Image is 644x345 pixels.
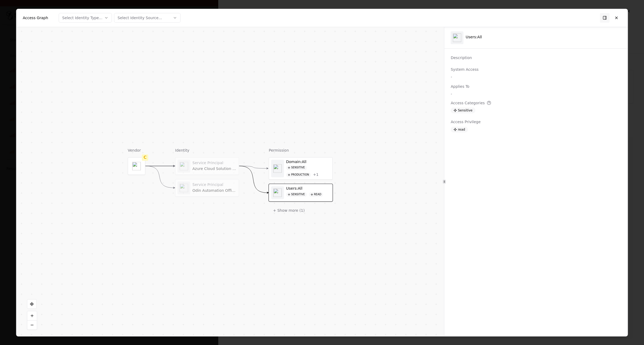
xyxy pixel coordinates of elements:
[114,13,181,23] button: Select Identity Source...
[451,92,452,96] span: -
[309,192,323,197] div: read
[451,119,621,124] div: Access Privilege
[453,33,461,42] img: entra
[286,186,330,191] div: Users:All
[192,182,237,187] div: Service Principal
[269,148,333,153] div: Permission
[192,167,237,171] div: Azure Cloud Solution Provider
[62,15,102,20] div: Select Identity Type...
[451,127,468,132] div: read
[286,172,311,177] div: Production
[451,107,476,113] div: Sensitive
[192,188,237,193] div: Odin Automation Office 365 Integration
[128,148,145,153] div: Vendor
[23,15,48,20] div: Access Graph
[466,35,482,40] div: Users:All
[142,154,148,161] div: C
[286,165,307,170] div: Sensitive
[313,172,319,177] div: + 1
[313,172,319,177] button: +1
[192,161,237,165] div: Service Principal
[286,192,307,197] div: Sensitive
[451,74,452,79] span: -
[451,101,491,105] div: Access Categories
[451,66,621,72] div: System Access
[175,148,239,153] div: Identity
[451,84,621,89] div: Applies To
[286,160,330,164] div: Domain:All
[118,15,162,20] div: Select Identity Source...
[269,206,309,215] button: + Show more (1)
[451,55,621,60] div: Description
[59,13,112,23] button: Select Identity Type...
